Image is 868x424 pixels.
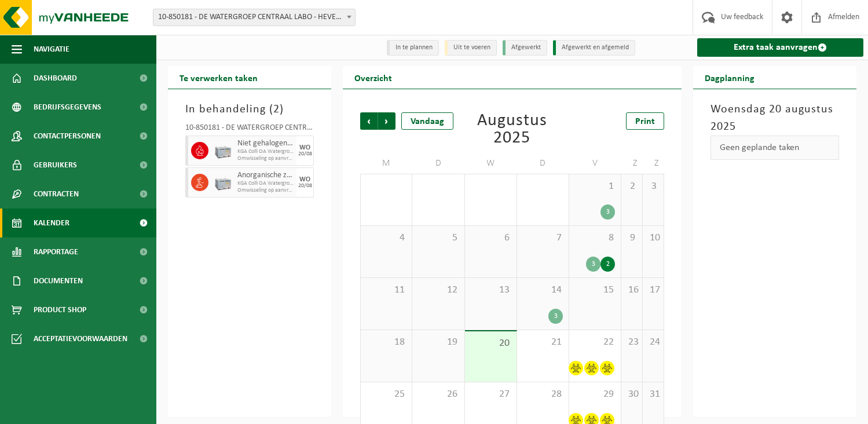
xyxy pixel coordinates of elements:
[649,180,658,193] span: 3
[185,101,314,118] h3: In behandeling ( )
[34,180,79,209] span: Contracten
[367,388,406,401] span: 25
[693,66,766,89] h2: Dagplanning
[153,9,355,25] span: 10-850181 - DE WATERGROEP CENTRAAL LABO - HEVERLEE
[34,151,77,180] span: Gebruikers
[569,153,621,174] td: V
[445,40,497,56] li: Uit te voeren
[575,284,615,297] span: 15
[34,122,101,151] span: Contactpersonen
[34,324,127,353] span: Acceptatievoorwaarden
[237,148,294,155] span: KGA Colli OA Watergroep
[627,336,636,349] span: 23
[34,93,101,122] span: Bedrijfsgegevens
[635,117,655,126] span: Print
[237,139,294,148] span: Niet gehalogeneerde solventen - laagcalorisch in 200lt-vat
[299,176,310,183] div: WO
[34,295,86,324] span: Product Shop
[153,9,356,26] span: 10-850181 - DE WATERGROEP CENTRAAL LABO - HEVERLEE
[360,112,378,130] span: Vorige
[418,232,458,244] span: 5
[34,64,77,93] span: Dashboard
[523,284,563,297] span: 14
[471,337,511,350] span: 20
[523,232,563,244] span: 7
[643,153,664,174] td: Z
[600,204,615,220] div: 3
[523,336,563,349] span: 21
[387,40,439,56] li: In te plannen
[273,104,280,115] span: 2
[649,284,658,297] span: 17
[553,40,635,56] li: Afgewerkt en afgemeld
[710,101,839,136] h3: Woensdag 20 augustus 2025
[298,183,312,189] div: 20/08
[471,232,511,244] span: 6
[214,142,232,159] img: PB-LB-0680-HPE-GY-11
[523,388,563,401] span: 28
[168,66,269,89] h2: Te verwerken taken
[575,388,615,401] span: 29
[649,388,658,401] span: 31
[627,180,636,193] span: 2
[517,153,569,174] td: D
[649,232,658,244] span: 10
[710,136,839,160] div: Geen geplande taken
[627,284,636,297] span: 16
[299,144,310,151] div: WO
[627,388,636,401] span: 30
[586,257,600,272] div: 3
[367,284,406,297] span: 11
[367,336,406,349] span: 18
[237,180,294,187] span: KGA Colli OA Watergroep
[548,309,563,324] div: 3
[626,112,664,130] a: Print
[343,66,404,89] h2: Overzicht
[360,153,412,174] td: M
[185,124,314,136] div: 10-850181 - DE WATERGROEP CENTRAAL LABO - HEVERLEE
[34,35,69,64] span: Navigatie
[237,187,294,194] span: Omwisseling op aanvraag - op geplande route
[34,209,69,237] span: Kalender
[34,237,78,266] span: Rapportage
[621,153,643,174] td: Z
[465,153,517,174] td: W
[237,155,294,162] span: Omwisseling op aanvraag - op geplande route
[575,232,615,244] span: 8
[575,336,615,349] span: 22
[649,336,658,349] span: 24
[214,174,232,191] img: PB-LB-0680-HPE-GY-11
[697,38,863,57] a: Extra taak aanvragen
[503,40,547,56] li: Afgewerkt
[575,180,615,193] span: 1
[367,232,406,244] span: 4
[237,171,294,180] span: Anorganische zuren vloeibaar in kleinverpakking
[600,257,615,272] div: 2
[412,153,464,174] td: D
[34,266,83,295] span: Documenten
[401,112,453,130] div: Vandaag
[627,232,636,244] span: 9
[378,112,395,130] span: Volgende
[471,388,511,401] span: 27
[463,112,562,147] div: Augustus 2025
[418,284,458,297] span: 12
[418,336,458,349] span: 19
[418,388,458,401] span: 26
[298,151,312,157] div: 20/08
[471,284,511,297] span: 13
